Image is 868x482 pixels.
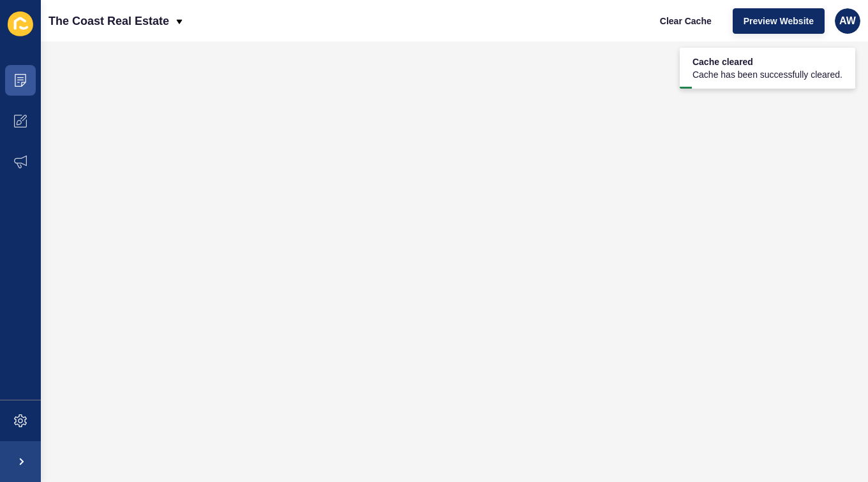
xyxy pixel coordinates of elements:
[649,8,722,34] button: Clear Cache
[49,5,169,37] p: The Coast Real Estate
[733,8,825,34] button: Preview Website
[692,55,842,68] span: Cache cleared
[744,15,814,27] span: Preview Website
[692,68,842,81] span: Cache has been successfully cleared.
[660,15,712,27] span: Clear Cache
[839,15,856,27] span: AW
